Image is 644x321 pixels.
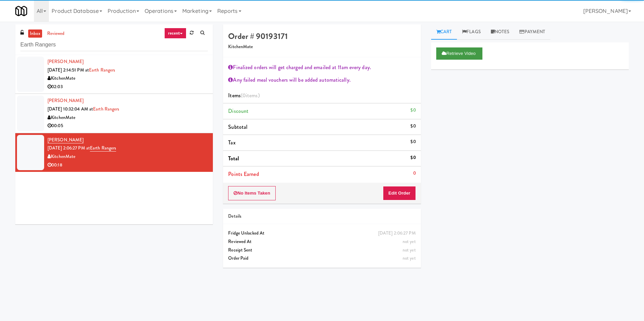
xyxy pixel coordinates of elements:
[228,92,259,99] span: Items
[228,170,259,178] span: Points Earned
[403,238,416,245] span: not yet
[48,67,89,73] span: [DATE] 2:14:51 PM at
[410,122,416,131] div: $0
[15,55,213,94] li: [PERSON_NAME][DATE] 2:14:51 PM atEarth RangersKitchenMate02:03
[228,155,239,162] span: Total
[228,212,416,221] div: Details
[413,169,416,178] div: 0
[241,92,260,99] span: (0 )
[410,106,416,115] div: $0
[403,247,416,253] span: not yet
[228,32,416,41] h4: Order # 90193171
[48,161,208,169] div: 00:18
[228,107,249,115] span: Discount
[457,24,486,40] a: Flags
[48,74,208,83] div: KitchenMate
[228,186,276,200] button: No Items Taken
[228,238,416,246] div: Reviewed At
[228,123,247,131] span: Subtotal
[431,24,457,40] a: Cart
[228,246,416,255] div: Receipt Sent
[48,114,208,122] div: KitchenMate
[20,39,208,51] input: Search vision orders
[48,83,208,91] div: 02:03
[486,24,515,40] a: Notes
[514,24,550,40] a: Payment
[383,186,416,200] button: Edit Order
[378,229,416,238] div: [DATE] 2:06:27 PM
[403,255,416,261] span: not yet
[228,75,416,85] div: Any failed meal vouchers will be added automatically.
[410,138,416,146] div: $0
[48,122,208,130] div: 00:05
[48,97,84,104] a: [PERSON_NAME]
[28,29,42,38] a: inbox
[228,62,416,73] div: Finalized orders will get charged and emailed at 11am every day.
[48,58,84,65] a: [PERSON_NAME]
[15,94,213,133] li: [PERSON_NAME][DATE] 10:32:04 AM atEarth RangersKitchenMate00:05
[45,29,67,38] a: reviewed
[89,67,115,73] a: Earth Rangers
[48,137,84,143] a: [PERSON_NAME]
[15,5,27,17] img: Micromart
[228,139,235,146] span: Tax
[410,154,416,162] div: $0
[90,145,116,152] a: Earth Rangers
[436,47,482,60] button: Retrieve Video
[228,44,416,49] h5: KitchenMate
[48,106,93,112] span: [DATE] 10:32:04 AM at
[228,254,416,263] div: Order Paid
[15,133,213,172] li: [PERSON_NAME][DATE] 2:06:27 PM atEarth RangersKitchenMate00:18
[48,153,208,161] div: KitchenMate
[164,28,187,39] a: recent
[228,229,416,238] div: Fridge Unlocked At
[48,145,90,151] span: [DATE] 2:06:27 PM at
[93,106,119,112] a: Earth Rangers
[246,92,258,99] ng-pluralize: items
